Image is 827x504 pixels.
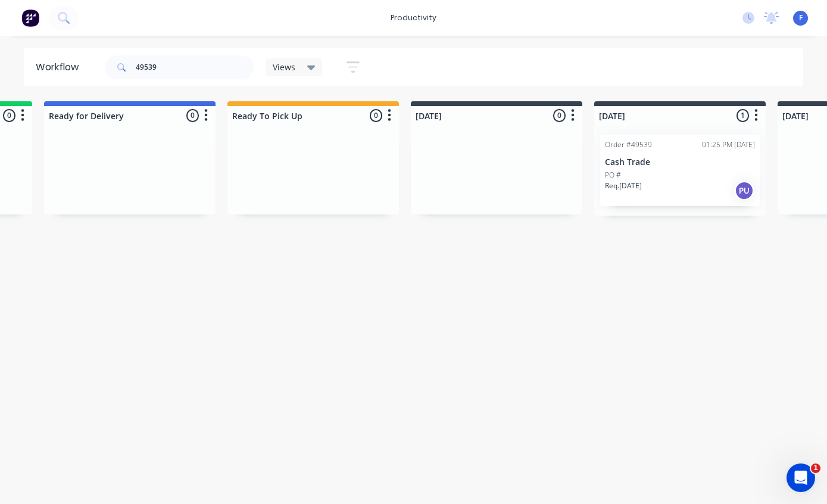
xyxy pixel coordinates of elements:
[799,13,803,23] span: F
[605,139,652,150] div: Order #49539
[787,463,815,492] iframe: Intercom live chat
[273,61,295,73] span: Views
[811,463,820,473] span: 1
[735,181,754,200] div: PU
[605,170,621,181] p: PO #
[36,60,85,74] div: Workflow
[136,55,254,79] input: Search for orders...
[600,135,760,206] div: Order #4953901:25 PM [DATE]Cash TradePO #Req.[DATE]PU
[385,9,442,27] div: productivity
[605,181,642,191] p: Req. [DATE]
[702,139,755,150] div: 01:25 PM [DATE]
[605,157,755,167] p: Cash Trade
[21,9,39,27] img: Factory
